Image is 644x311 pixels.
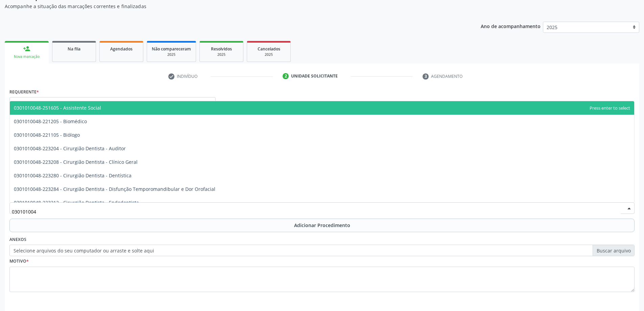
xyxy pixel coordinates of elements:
[14,186,215,192] span: 0301010048-223284 - Cirurgião Dentista - Disfunção Temporomandibular e Dor Orofacial
[14,145,126,152] span: 0301010048-223204 - Cirurgião Dentista - Auditor
[23,45,30,52] div: person_add
[211,46,232,52] span: Resolvidos
[152,52,191,57] div: 2025
[294,222,350,229] span: Adicionar Procedimento
[12,205,621,218] input: Buscar por procedimento
[205,52,238,57] div: 2025
[9,256,29,267] label: Motivo
[14,105,101,111] span: 0301010048-251605 - Assistente Social
[291,73,338,79] div: Unidade solicitante
[152,46,191,52] span: Não compareceram
[68,46,80,52] span: Na fila
[9,54,44,59] div: Nova marcação
[9,235,26,245] label: Anexos
[258,46,280,52] span: Cancelados
[12,99,202,106] span: Paciente
[283,73,289,79] div: 2
[110,46,133,52] span: Agendados
[14,118,87,125] span: 0301010048-221205 - Biomédico
[5,3,449,10] p: Acompanhe a situação das marcações correntes e finalizadas
[9,219,635,232] button: Adicionar Procedimento
[14,132,80,138] span: 0301010048-221105 - Biólogo
[14,172,132,179] span: 0301010048-223280 - Cirurgião Dentista - Dentística
[9,87,39,97] label: Requerente
[252,52,286,57] div: 2025
[481,22,541,30] p: Ano de acompanhamento
[14,159,138,165] span: 0301010048-223208 - Cirurgião Dentista - Clínico Geral
[14,199,139,206] span: 0301010048-223212 - Cirurgião Dentista - Endodontista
